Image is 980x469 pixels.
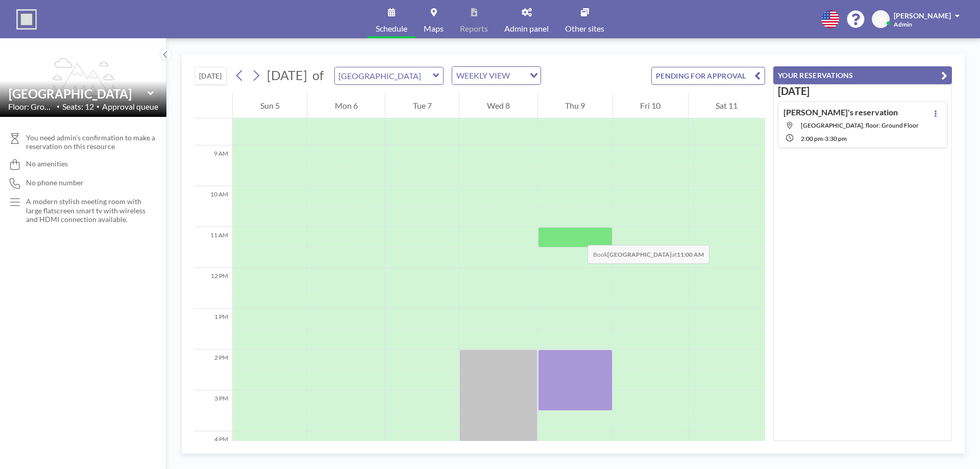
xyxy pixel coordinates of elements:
input: Vista Meeting Room [9,86,148,101]
div: 3 PM [194,390,232,431]
div: Thu 9 [538,93,612,118]
span: No phone number [26,178,84,187]
p: A modern stylish meeting room with large flatscreen smart tv with wireless and HDMI connection av... [26,197,146,224]
div: Search for option [452,67,541,84]
div: 9 AM [194,145,232,186]
div: Fri 10 [613,93,688,118]
b: [GEOGRAPHIC_DATA] [607,251,672,258]
div: 2 PM [194,350,232,390]
span: of [312,67,324,83]
span: Other sites [565,24,604,33]
span: Admin panel [504,24,549,33]
span: Maps [424,24,444,33]
span: Floor: Ground Fl... [8,102,54,112]
span: [DATE] [267,67,307,83]
span: 3:30 PM [825,135,847,142]
h4: [PERSON_NAME]'s reservation [783,107,898,117]
span: Seats: 12 [62,102,94,112]
span: Reports [460,24,488,33]
b: 11:00 AM [677,251,704,258]
span: No amenities [26,159,68,168]
span: • [96,103,100,110]
div: Sat 11 [689,93,765,118]
button: YOUR RESERVATIONS [773,66,952,84]
div: Sun 5 [233,93,307,118]
span: GW [874,15,887,24]
span: [PERSON_NAME] [894,11,951,20]
div: Mon 6 [307,93,385,118]
h3: [DATE] [778,85,947,97]
button: [DATE] [194,67,227,85]
span: 2:00 PM [801,135,823,142]
div: 1 PM [194,309,232,350]
div: 8 AM [194,105,232,145]
span: Schedule [376,24,407,33]
div: 11 AM [194,227,232,268]
div: Tue 7 [385,93,459,118]
span: Admin [894,20,912,28]
img: organization-logo [16,9,37,30]
span: Book at [587,245,709,264]
input: Vista Meeting Room [335,67,433,84]
input: Search for option [513,69,524,82]
div: 12 PM [194,268,232,309]
span: - [823,135,825,142]
span: Approval queue [102,102,158,112]
div: 10 AM [194,186,232,227]
span: You need admin's confirmation to make a reservation on this resource [26,133,158,151]
span: Vista Meeting Room, floor: Ground Floor [801,121,919,129]
button: PENDING FOR APPROVAL [651,67,765,85]
span: WEEKLY VIEW [454,69,512,82]
div: Wed 8 [459,93,537,118]
span: • [57,103,60,110]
